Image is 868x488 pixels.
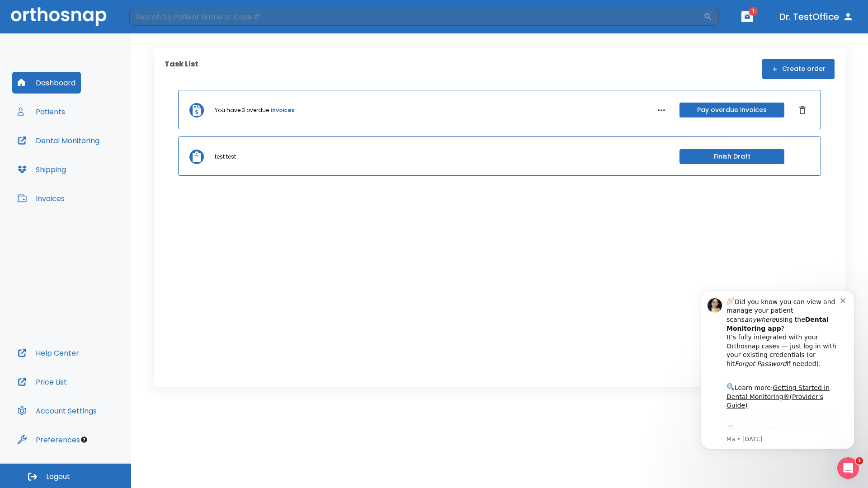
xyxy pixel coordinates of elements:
[795,103,810,117] button: Dismiss
[679,103,784,117] button: Pay overdue invoices
[80,436,88,444] div: Tooltip anchor
[776,9,857,25] button: Dr. TestOffice
[12,371,72,393] button: Price List
[12,342,85,364] button: Help Center
[679,149,784,164] button: Finish Draft
[687,277,868,464] iframe: Intercom notifications message
[12,188,70,209] button: Invoices
[12,159,71,180] button: Shipping
[153,19,160,27] button: Dismiss notification
[749,7,758,16] span: 1
[46,472,70,482] span: Logout
[12,400,102,422] button: Account Settings
[39,159,153,167] p: Message from Ma, sent 3w ago
[12,101,71,122] button: Patients
[271,106,294,114] a: invoices
[11,7,107,26] img: Orthosnap
[129,8,703,26] input: Search by Patient Name or Case #
[215,106,269,114] p: You have 3 overdue
[39,150,120,166] a: App Store
[12,72,81,94] button: Dashboard
[856,457,863,465] span: 1
[215,153,236,161] p: test test
[39,147,153,193] div: Download the app: | ​ Let us know if you need help getting started!
[12,130,105,151] button: Dental Monitoring
[12,429,85,450] button: Preferences
[837,457,859,479] iframe: Intercom live chat
[165,59,198,79] p: Task List
[762,59,835,79] button: Create order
